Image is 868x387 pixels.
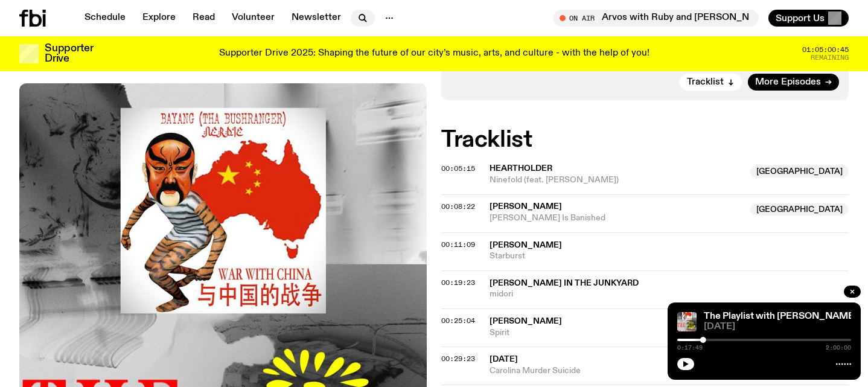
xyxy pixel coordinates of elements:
[704,322,851,331] span: [DATE]
[490,355,518,363] span: [DATE]
[490,251,849,262] span: Starburst
[441,354,475,363] span: 00:29:23
[441,202,475,211] span: 00:08:22
[45,43,93,64] h3: Supporter Drive
[490,327,743,339] span: Spirit
[490,174,743,186] span: Ninefold (feat. [PERSON_NAME])
[441,165,475,172] button: 00:05:15
[490,164,552,173] span: heartholder
[490,365,849,377] span: Carolina Murder Suicide
[677,345,703,351] span: 0:17:49
[755,78,821,87] span: More Episodes
[811,54,849,61] span: Remaining
[219,48,649,59] p: Supporter Drive 2025: Shaping the future of our city’s music, arts, and culture - with the help o...
[135,10,183,27] a: Explore
[750,165,849,178] span: [GEOGRAPHIC_DATA]
[768,10,849,27] button: Support Us
[490,202,562,211] span: [PERSON_NAME]
[680,74,742,91] button: Tracklist
[802,46,849,53] span: 01:05:00:45
[441,316,475,325] span: 00:25:04
[490,213,743,224] span: [PERSON_NAME] Is Banished
[225,10,282,27] a: Volunteer
[490,279,639,287] span: [PERSON_NAME] in the junkyard
[748,74,839,91] a: More Episodes
[284,10,348,27] a: Newsletter
[490,317,562,325] span: [PERSON_NAME]
[185,10,222,27] a: Read
[441,129,849,151] h2: Tracklist
[441,241,475,248] button: 00:11:09
[490,241,562,249] span: [PERSON_NAME]
[554,10,759,27] button: On AirArvos with Ruby and [PERSON_NAME]
[776,13,825,24] span: Support Us
[441,164,475,173] span: 00:05:15
[750,203,849,216] span: [GEOGRAPHIC_DATA]
[441,280,475,286] button: 00:19:23
[441,318,475,324] button: 00:25:04
[441,240,475,249] span: 00:11:09
[826,345,851,351] span: 2:00:00
[77,10,133,27] a: Schedule
[490,289,849,300] span: midori
[441,278,475,287] span: 00:19:23
[441,203,475,210] button: 00:08:22
[441,356,475,362] button: 00:29:23
[687,78,724,87] span: Tracklist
